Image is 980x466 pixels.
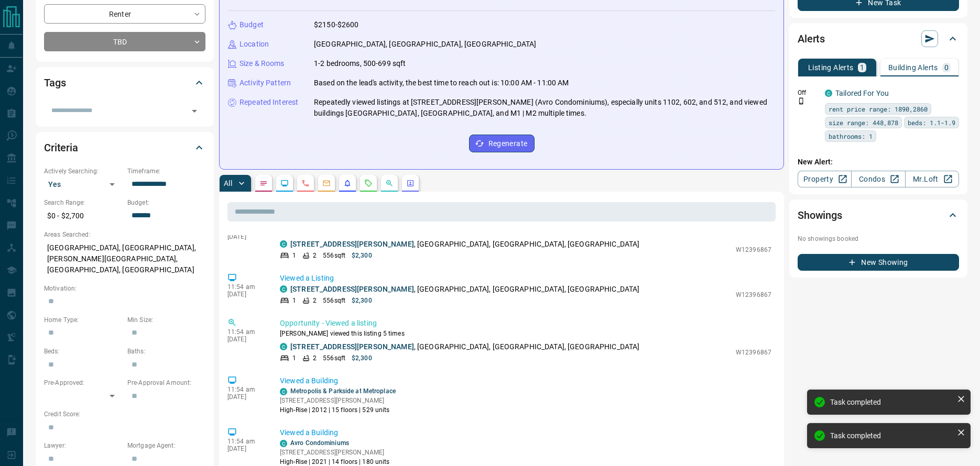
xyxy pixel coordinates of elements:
svg: Push Notification Only [798,97,805,105]
p: [DATE] [227,445,264,452]
span: beds: 1.1-1.9 [908,117,955,128]
p: No showings booked [798,234,959,243]
p: 1 [292,353,296,363]
div: TBD [44,32,205,51]
p: Off [798,88,819,97]
p: Budget [239,19,264,30]
a: Metropolis & Parkside at Metroplace [290,387,396,395]
p: New Alert: [798,157,959,168]
p: Viewed a Listing [280,273,771,284]
button: Regenerate [469,135,535,152]
svg: Emails [322,179,331,187]
div: Criteria [44,135,205,160]
p: [DATE] [227,393,264,401]
p: Min Size: [127,315,205,325]
a: Condos [851,171,905,187]
p: Repeatedly viewed listings at [STREET_ADDRESS][PERSON_NAME] (Avro Condominiums), especially units... [314,97,775,119]
span: rent price range: 1890,2860 [829,104,928,114]
p: 0 [944,64,949,71]
p: High-Rise | 2012 | 15 floors | 529 units [280,405,396,415]
p: W12396867 [736,290,771,299]
p: [STREET_ADDRESS][PERSON_NAME] [280,396,396,405]
h2: Showings [798,207,842,224]
div: Tags [44,70,205,95]
p: $2150-$2600 [314,19,358,30]
p: [PERSON_NAME] viewed this listing 5 times [280,329,771,338]
p: Areas Searched: [44,230,205,239]
a: [STREET_ADDRESS][PERSON_NAME] [290,285,414,293]
div: condos.ca [825,90,832,97]
h2: Tags [44,74,66,91]
p: 1 [292,251,296,260]
p: 2 [313,353,317,363]
p: Budget: [127,198,205,207]
p: [GEOGRAPHIC_DATA], [GEOGRAPHIC_DATA], [GEOGRAPHIC_DATA] [314,39,536,50]
p: Lawyer: [44,441,122,450]
p: Home Type: [44,315,122,325]
div: Renter [44,4,205,24]
p: Opportunity - Viewed a listing [280,318,771,329]
div: condos.ca [280,285,287,293]
p: $2,300 [352,251,372,260]
p: Activity Pattern [239,77,291,88]
p: Timeframe: [127,167,205,176]
p: 556 sqft [323,251,345,260]
p: , [GEOGRAPHIC_DATA], [GEOGRAPHIC_DATA], [GEOGRAPHIC_DATA] [290,341,639,352]
svg: Calls [301,179,310,187]
p: 1-2 bedrooms, 500-699 sqft [314,58,406,69]
div: condos.ca [280,388,287,395]
p: , [GEOGRAPHIC_DATA], [GEOGRAPHIC_DATA], [GEOGRAPHIC_DATA] [290,284,639,295]
svg: Lead Browsing Activity [280,179,289,187]
p: Pre-Approved: [44,378,122,387]
p: [GEOGRAPHIC_DATA], [GEOGRAPHIC_DATA], [PERSON_NAME][GEOGRAPHIC_DATA], [GEOGRAPHIC_DATA], [GEOGRAP... [44,239,205,279]
h2: Alerts [798,30,825,47]
p: Viewed a Building [280,427,771,438]
p: Based on the lead's activity, the best time to reach out is: 10:00 AM - 11:00 AM [314,77,569,88]
p: W12396867 [736,348,771,357]
p: All [224,180,232,187]
p: $2,300 [352,296,372,305]
p: W12396867 [736,245,771,254]
span: size range: 448,878 [829,117,898,128]
a: Tailored For You [835,89,889,97]
svg: Requests [364,179,373,187]
p: 11:54 am [227,283,264,291]
p: 2 [313,251,317,260]
p: 2 [313,296,317,305]
p: Beds: [44,347,122,356]
div: Showings [798,203,959,228]
div: condos.ca [280,240,287,248]
a: [STREET_ADDRESS][PERSON_NAME] [290,342,414,351]
p: 11:54 am [227,438,264,445]
p: $2,300 [352,353,372,363]
p: Location [239,39,269,50]
svg: Notes [259,179,268,187]
p: Motivation: [44,284,205,293]
p: 556 sqft [323,353,345,363]
p: 1 [292,296,296,305]
button: Open [187,104,202,118]
p: 1 [860,64,864,71]
svg: Agent Actions [406,179,415,187]
div: Task completed [830,398,953,406]
p: Building Alerts [888,64,938,71]
div: Alerts [798,26,959,51]
svg: Opportunities [385,179,394,187]
span: bathrooms: 1 [829,131,873,141]
h2: Criteria [44,139,78,156]
a: [STREET_ADDRESS][PERSON_NAME] [290,240,414,248]
p: 11:54 am [227,328,264,336]
p: Size & Rooms [239,58,285,69]
button: New Showing [798,254,959,271]
p: Actively Searching: [44,167,122,176]
div: condos.ca [280,440,287,447]
p: Baths: [127,347,205,356]
p: Pre-Approval Amount: [127,378,205,387]
div: Yes [44,176,122,193]
p: $0 - $2,700 [44,207,122,225]
p: , [GEOGRAPHIC_DATA], [GEOGRAPHIC_DATA], [GEOGRAPHIC_DATA] [290,239,639,250]
a: Avro Condominiums [290,439,349,447]
p: [DATE] [227,336,264,343]
p: Credit Score: [44,409,205,419]
p: Listing Alerts [808,64,854,71]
